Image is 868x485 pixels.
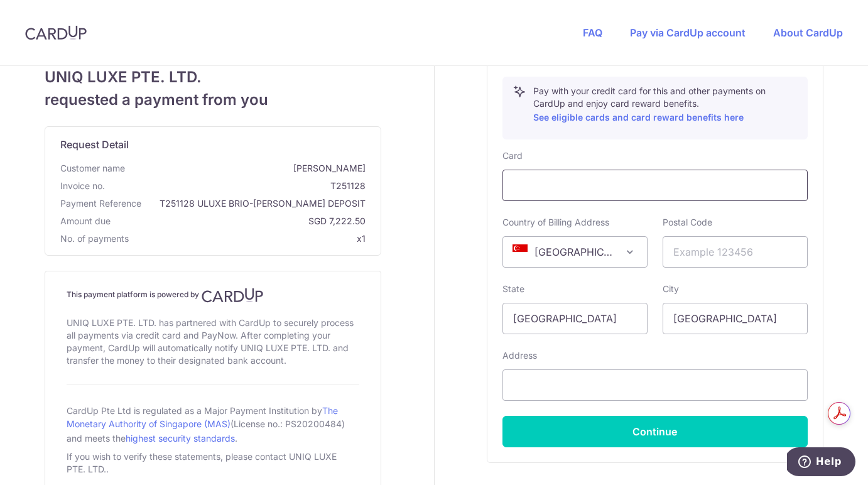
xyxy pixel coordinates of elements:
[773,26,843,39] a: About CardUp
[60,162,125,175] span: Customer name
[202,288,263,303] img: CardUp
[787,447,855,479] iframe: Opens a widget where you can find more information
[513,178,797,193] iframe: Secure card payment input frame
[630,26,746,39] a: Pay via CardUp account
[25,25,87,40] img: CardUp
[67,448,359,478] div: If you wish to verify these statements, please contact UNIQ LUXE PTE. LTD..
[533,85,797,125] p: Pay with your credit card for this and other payments on CardUp and enjoy card reward benefits.
[533,112,744,123] a: See eligible cards and card reward benefits here
[502,283,524,295] label: State
[126,433,235,444] a: highest security standards
[663,216,712,229] label: Postal Code
[60,215,111,227] span: Amount due
[502,150,523,162] label: Card
[45,66,381,89] span: UNIQ LUXE PTE. LTD.
[502,236,648,268] span: Singapore
[503,237,647,267] span: Singapore
[60,198,141,209] span: translation missing: en.payment_reference
[502,349,537,362] label: Address
[67,314,359,369] div: UNIQ LUXE PTE. LTD. has partnered with CardUp to securely process all payments via credit card an...
[146,197,366,210] span: T251128 ULUXE BRIO-[PERSON_NAME] DEPOSIT
[663,283,679,295] label: City
[60,180,105,192] span: Invoice no.
[60,232,129,245] span: No. of payments
[45,89,381,111] span: requested a payment from you
[583,26,602,39] a: FAQ
[67,400,359,448] div: CardUp Pte Ltd is regulated as a Major Payment Institution by (License no.: PS20200484) and meets...
[130,162,366,175] span: [PERSON_NAME]
[502,216,609,229] label: Country of Billing Address
[502,416,808,447] button: Continue
[116,215,366,227] span: SGD 7,222.50
[357,233,366,244] span: x1
[663,236,808,268] input: Example 123456
[67,288,359,303] h4: This payment platform is powered by
[110,180,366,192] span: T251128
[60,138,129,151] span: translation missing: en.request_detail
